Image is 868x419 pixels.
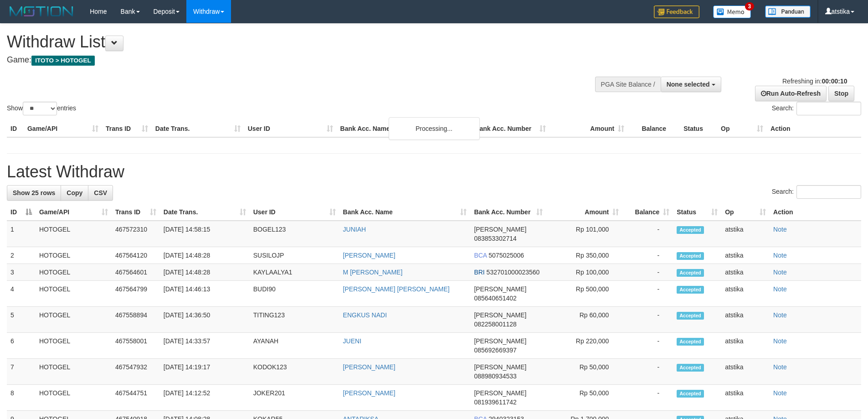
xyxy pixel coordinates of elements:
th: Date Trans.: activate to sort column ascending [160,204,250,221]
span: [PERSON_NAME] [474,389,526,397]
a: [PERSON_NAME] [343,252,395,259]
td: 8 [7,385,36,411]
td: HOTOGEL [36,221,112,247]
select: Showentries [23,102,57,115]
td: atstika [721,333,770,359]
td: Rp 50,000 [546,385,622,411]
a: Note [773,337,787,345]
td: Rp 101,000 [546,221,622,247]
a: Copy [61,185,88,201]
img: panduan.png [765,5,811,18]
a: [PERSON_NAME] [343,363,395,371]
label: Search: [772,185,861,199]
span: Copy 088980934533 to clipboard [474,372,516,380]
td: atstika [721,221,770,247]
td: Rp 100,000 [546,264,622,281]
h1: Latest Withdraw [7,163,861,181]
a: [PERSON_NAME] [PERSON_NAME] [343,285,450,293]
a: Show 25 rows [7,185,61,201]
a: JUENI [343,337,361,345]
td: HOTOGEL [36,281,112,307]
td: atstika [721,307,770,333]
td: Rp 220,000 [546,333,622,359]
td: - [622,264,673,281]
span: Accepted [677,286,704,294]
span: 3 [745,2,755,10]
td: atstika [721,281,770,307]
td: 467564120 [112,247,160,264]
td: SUSILOJP [250,247,339,264]
th: Op: activate to sort column ascending [721,204,770,221]
span: Refreshing in: [782,78,847,85]
td: - [622,221,673,247]
td: atstika [721,359,770,385]
span: Accepted [677,312,704,320]
span: Show 25 rows [13,189,55,197]
img: Feedback.jpg [654,5,699,18]
input: Search: [796,102,861,115]
th: Bank Acc. Name: activate to sort column ascending [339,204,471,221]
th: ID [7,120,24,137]
span: Copy 085640651402 to clipboard [474,295,516,302]
span: [PERSON_NAME] [474,285,526,293]
td: 6 [7,333,36,359]
td: Rp 60,000 [546,307,622,333]
input: Search: [796,185,861,199]
a: Note [773,389,787,397]
td: - [622,281,673,307]
td: - [622,385,673,411]
span: Accepted [677,390,704,398]
td: AYANAH [250,333,339,359]
span: Copy 083853302714 to clipboard [474,235,516,242]
td: - [622,307,673,333]
td: atstika [721,247,770,264]
td: HOTOGEL [36,307,112,333]
a: Note [773,252,787,259]
span: [PERSON_NAME] [474,226,526,233]
span: Accepted [677,269,704,277]
span: ITOTO > HOTOGEL [31,56,95,66]
td: - [622,333,673,359]
td: BOGEL123 [250,221,339,247]
td: [DATE] 14:19:17 [160,359,250,385]
td: BUDI90 [250,281,339,307]
td: Rp 500,000 [546,281,622,307]
span: [PERSON_NAME] [474,363,526,371]
td: 4 [7,281,36,307]
td: HOTOGEL [36,385,112,411]
a: Run Auto-Refresh [755,86,827,101]
th: Amount [550,120,628,137]
td: 467564601 [112,264,160,281]
span: BCA [474,252,487,259]
td: - [622,359,673,385]
th: Game/API [24,120,102,137]
th: Bank Acc. Number [471,120,550,137]
td: 467547932 [112,359,160,385]
span: Accepted [677,252,704,260]
td: KODOK123 [250,359,339,385]
a: Note [773,285,787,293]
label: Search: [772,102,861,115]
span: Copy 085692669397 to clipboard [474,347,516,354]
td: [DATE] 14:48:28 [160,264,250,281]
td: 7 [7,359,36,385]
img: Button%20Memo.svg [713,5,751,18]
th: Bank Acc. Name [337,120,472,137]
span: Copy 5075025006 to clipboard [488,252,524,259]
td: 3 [7,264,36,281]
a: Note [773,311,787,319]
td: HOTOGEL [36,264,112,281]
span: Accepted [677,338,704,346]
a: Note [773,269,787,276]
a: M [PERSON_NAME] [343,269,403,276]
td: atstika [721,264,770,281]
td: - [622,247,673,264]
th: ID: activate to sort column descending [7,204,36,221]
th: Bank Acc. Number: activate to sort column ascending [470,204,546,221]
td: 467572310 [112,221,160,247]
td: HOTOGEL [36,247,112,264]
a: Note [773,363,787,371]
a: [PERSON_NAME] [343,389,395,397]
span: Copy [67,189,82,197]
div: PGA Site Balance / [595,77,661,92]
